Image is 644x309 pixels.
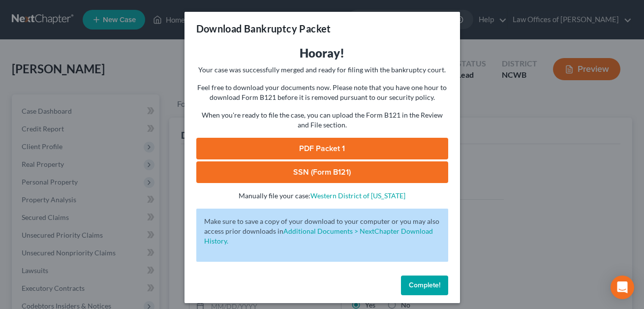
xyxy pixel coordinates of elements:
a: Additional Documents > NextChapter Download History. [204,227,433,245]
h3: Download Bankruptcy Packet [196,22,331,35]
p: Manually file your case: [196,191,448,201]
p: Feel free to download your documents now. Please note that you have one hour to download Form B12... [196,83,448,102]
span: Complete! [409,281,440,289]
button: Complete! [401,276,448,295]
p: Your case was successfully merged and ready for filing with the bankruptcy court. [196,65,448,75]
a: SSN (Form B121) [196,161,448,183]
a: PDF Packet 1 [196,138,448,159]
div: Open Intercom Messenger [611,276,634,299]
p: When you're ready to file the case, you can upload the Form B121 in the Review and File section. [196,110,448,130]
h3: Hooray! [196,45,448,61]
p: Make sure to save a copy of your download to your computer or you may also access prior downloads in [204,216,440,246]
a: Western District of [US_STATE] [310,191,405,200]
